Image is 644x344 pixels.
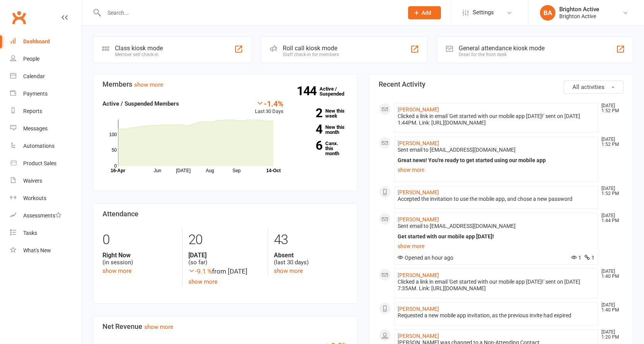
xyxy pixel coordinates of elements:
[295,140,322,151] strong: 6
[398,255,453,261] span: Opened an hour ago
[398,106,439,113] a: [PERSON_NAME]
[255,99,284,108] div: -1.4%
[598,186,623,196] time: [DATE] 1:52 PM
[144,323,173,330] a: show more
[9,8,29,27] a: Clubworx
[255,99,284,116] div: Last 30 Days
[598,103,623,113] time: [DATE] 1:52 PM
[540,5,555,21] div: BA
[598,303,623,313] time: [DATE] 1:40 PM
[10,120,82,137] a: Messages
[398,147,516,153] span: Sent email to [EMAIL_ADDRESS][DOMAIN_NAME]
[564,80,624,94] button: All activities
[23,230,37,236] div: Tasks
[398,189,439,195] a: [PERSON_NAME]
[10,50,82,68] a: People
[398,272,439,278] a: [PERSON_NAME]
[115,44,163,52] div: Class kiosk mode
[10,172,82,190] a: Waivers
[102,323,348,330] h3: Net Revenue
[459,52,545,57] div: Great for the front desk
[10,85,82,103] a: Payments
[398,113,595,126] div: Clicked a link in email 'Get started with our mobile app [DATE]!' sent on [DATE] 1:44PM. Link: [U...
[295,108,348,118] a: 2New this week
[134,81,163,88] a: show more
[102,7,398,18] input: Search...
[188,228,262,252] div: 20
[283,44,339,52] div: Roll call kiosk mode
[295,125,348,135] a: 4New this month
[398,241,595,252] a: show more
[422,10,431,16] span: Add
[102,267,132,274] a: show more
[188,267,212,275] span: -9.1 %
[188,252,262,266] div: (so far)
[188,252,262,259] strong: [DATE]
[398,312,595,319] div: Requested a new mobile app invitation, as the previous invite had expired
[398,306,439,312] a: [PERSON_NAME]
[10,33,82,50] a: Dashboard
[23,56,39,62] div: People
[598,213,623,223] time: [DATE] 1:44 PM
[408,6,441,19] button: Add
[398,157,595,164] div: Great news! You're ready to get started using our mobile app
[598,269,623,279] time: [DATE] 1:40 PM
[598,330,623,340] time: [DATE] 1:20 PM
[559,13,599,20] div: Brighton Active
[23,195,46,201] div: Workouts
[102,252,176,266] div: (in session)
[23,38,50,44] div: Dashboard
[295,123,322,135] strong: 4
[10,137,82,155] a: Automations
[473,4,494,21] span: Settings
[10,242,82,259] a: What's New
[398,333,439,339] a: [PERSON_NAME]
[572,84,605,91] span: All activities
[559,6,599,13] div: Brighton Active
[398,140,439,146] a: [PERSON_NAME]
[379,80,624,88] h3: Recent Activity
[188,278,217,285] a: show more
[102,228,176,252] div: 0
[283,52,339,57] div: Staff check-in for members
[598,137,623,147] time: [DATE] 1:52 PM
[10,224,82,242] a: Tasks
[295,141,348,156] a: 6Canx. this month
[274,228,347,252] div: 43
[398,164,595,175] a: show more
[459,44,545,52] div: General attendance kiosk mode
[23,108,42,114] div: Reports
[102,100,179,107] strong: Active / Suspended Members
[274,252,347,259] strong: Absent
[188,266,262,277] div: from [DATE]
[23,247,51,253] div: What's New
[102,252,176,259] strong: Right Now
[571,255,581,261] span: 1
[398,279,595,292] div: Clicked a link in email 'Get started with our mobile app [DATE]!' sent on [DATE] 7:35AM. Link: [U...
[10,207,82,224] a: Assessments
[115,52,163,57] div: Member self check-in
[23,178,42,184] div: Waivers
[10,68,82,85] a: Calendar
[10,103,82,120] a: Reports
[297,85,319,97] strong: 144
[398,223,516,229] span: Sent email to [EMAIL_ADDRESS][DOMAIN_NAME]
[584,255,594,261] span: 1
[23,125,48,132] div: Messages
[398,196,595,202] div: Accepted the invitation to use the mobile app, and chose a new password
[398,216,439,222] a: [PERSON_NAME]
[274,252,347,266] div: (last 30 days)
[274,267,303,274] a: show more
[398,233,595,240] div: Get started with our mobile app [DATE]!
[10,155,82,172] a: Product Sales
[102,80,348,88] h3: Members
[102,210,348,218] h3: Attendance
[23,91,48,97] div: Payments
[10,190,82,207] a: Workouts
[23,73,45,79] div: Calendar
[23,212,61,219] div: Assessments
[319,80,354,102] a: 144Active / Suspended
[23,143,55,149] div: Automations
[295,107,322,119] strong: 2
[23,160,56,166] div: Product Sales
